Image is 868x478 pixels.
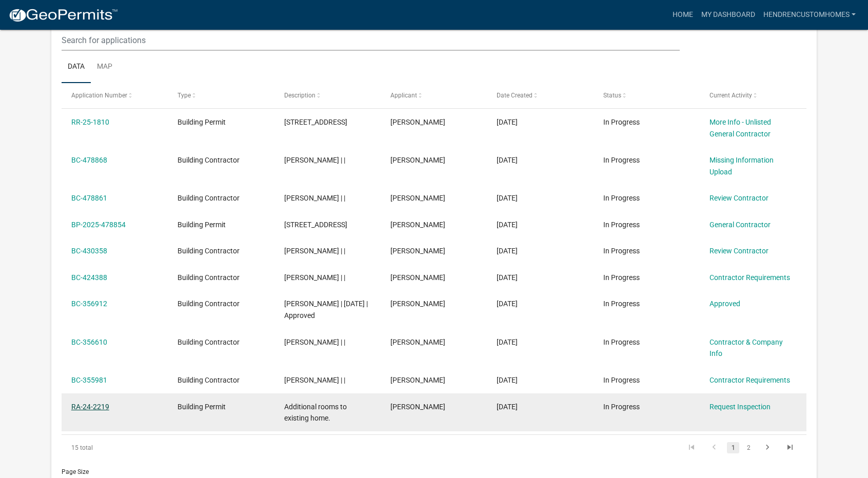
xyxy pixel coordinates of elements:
span: Michael Hendren | 01/01/2025 | Approved [284,300,368,320]
a: Home [668,5,697,25]
span: Building Contractor [177,376,240,384]
span: Building Permit [177,118,226,126]
span: Building Permit [177,221,226,229]
span: In Progress [603,403,640,411]
a: More Info - Unlisted General Contractor [709,118,771,138]
a: go to next page [758,442,777,453]
datatable-header-cell: Description [274,83,380,108]
a: Review Contractor [709,194,768,202]
span: Type [177,92,191,99]
span: Additional rooms to existing home. [284,403,347,423]
span: Michael Hendren [390,300,445,308]
a: BP-2025-478854 [71,221,126,229]
span: In Progress [603,338,640,346]
datatable-header-cell: Current Activity [700,83,806,108]
span: Michael Hendren [390,247,445,255]
span: 11/21/2024 [497,403,518,411]
a: Contractor Requirements [709,376,790,384]
span: Michael Hendren [390,221,445,229]
span: Building Contractor [177,300,240,308]
span: Michael Hendren | | [284,194,345,202]
a: BC-356912 [71,300,107,308]
a: RR-25-1810 [71,118,109,126]
a: Review Contractor [709,247,768,255]
span: Building Contractor [177,247,240,255]
datatable-header-cell: Date Created [487,83,593,108]
span: Michael Hendren | | [284,156,345,164]
li: page 1 [725,439,741,456]
span: 09/15/2025 [497,221,518,229]
span: Date Created [497,92,532,99]
span: 06/03/2025 [497,247,518,255]
span: Michael Hendren [390,403,445,411]
a: BC-478868 [71,156,107,164]
a: BC-356610 [71,338,107,346]
span: Michael Hendren [390,338,445,346]
span: In Progress [603,194,640,202]
span: Building Contractor [177,194,240,202]
datatable-header-cell: Applicant [381,83,487,108]
span: Application Number [71,92,127,99]
span: Michael Hendren [390,194,445,202]
a: BC-478861 [71,194,107,202]
span: Michael Hendren | | [284,376,345,384]
span: Status [603,92,621,99]
input: Search for applications [62,30,680,51]
datatable-header-cell: Status [594,83,700,108]
span: 362 St Andre DrValparaiso [284,118,347,126]
a: 1 [727,442,739,453]
span: In Progress [603,273,640,282]
a: Data [62,51,91,84]
a: Request Inspection [709,403,771,411]
span: In Progress [603,376,640,384]
span: 12/31/2024 [497,376,518,384]
a: go to last page [780,442,800,453]
span: Michael Hendren [390,156,445,164]
a: RA-24-2219 [71,403,109,411]
span: 09/15/2025 [497,194,518,202]
span: In Progress [603,300,640,308]
span: Current Activity [709,92,752,99]
a: BC-424388 [71,273,107,282]
a: Contractor Requirements [709,273,790,282]
span: 09/15/2025 [497,118,518,126]
span: 12/31/2024 [497,338,518,346]
span: 12/31/2024 [497,300,518,308]
span: Michael Hendren | | [284,338,345,346]
a: General Contractor [709,221,771,229]
a: My Dashboard [697,5,759,25]
span: Building Contractor [177,273,240,282]
li: page 2 [741,439,756,456]
a: go to previous page [704,442,724,453]
a: Approved [709,300,740,308]
span: Applicant [390,92,417,99]
a: 2 [742,442,755,453]
span: In Progress [603,118,640,126]
datatable-header-cell: Type [168,83,274,108]
span: In Progress [603,247,640,255]
a: BC-355981 [71,376,107,384]
span: Building Contractor [177,338,240,346]
span: Description [284,92,315,99]
span: Michael Hendren [390,376,445,384]
span: 09/15/2025 [497,156,518,164]
a: Contractor & Company Info [709,338,783,358]
span: In Progress [603,221,640,229]
span: Michael Hendren | | [284,247,345,255]
a: Missing Information Upload [709,156,774,176]
span: 362 St Andre DrValparaiso [284,221,347,229]
span: Michael Hendren [390,273,445,282]
span: Michael Hendren [390,118,445,126]
a: BC-430358 [71,247,107,255]
span: In Progress [603,156,640,164]
span: Building Permit [177,403,226,411]
a: Map [91,51,119,84]
a: go to first page [682,442,701,453]
a: HendrenCustomHomes [759,5,860,25]
span: Michael Hendren | | [284,273,345,282]
datatable-header-cell: Application Number [62,83,168,108]
div: 15 total [62,435,209,461]
span: Building Contractor [177,156,240,164]
span: 05/21/2025 [497,273,518,282]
